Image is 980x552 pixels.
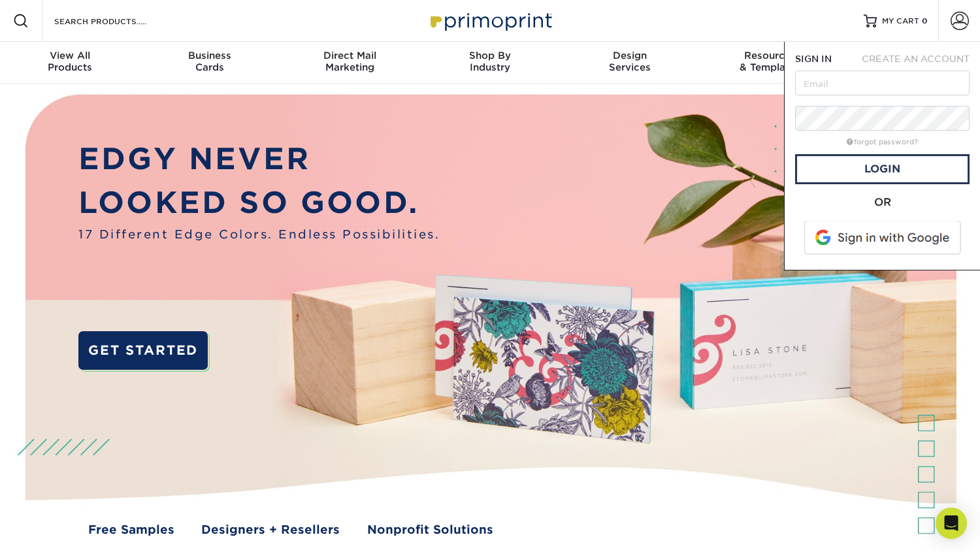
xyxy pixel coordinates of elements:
[420,50,560,61] span: Shop By
[700,50,840,61] span: Resources
[78,225,440,243] span: 17 Different Edge Colors. Endless Possibilities.
[201,521,340,538] a: Designers + Resellers
[3,512,111,547] iframe: Google Customer Reviews
[795,154,970,184] a: Login
[78,181,440,225] p: LOOKED SO GOOD.
[560,50,700,73] div: Services
[140,42,280,84] a: BusinessCards
[560,50,700,61] span: Design
[560,42,700,84] a: DesignServices
[862,54,970,64] span: CREATE AN ACCOUNT
[795,195,970,210] div: OR
[795,54,832,64] span: SIGN IN
[700,50,840,73] div: & Templates
[78,137,440,182] p: EDGY NEVER
[367,521,493,538] a: Nonprofit Solutions
[700,42,840,84] a: Resources& Templates
[882,16,919,27] span: MY CART
[140,50,280,61] span: Business
[88,521,174,538] a: Free Samples
[936,508,967,539] div: Open Intercom Messenger
[53,13,180,29] input: SEARCH PRODUCTS.....
[420,50,560,73] div: Industry
[280,42,420,84] a: Direct MailMarketing
[922,16,928,25] span: 0
[78,331,208,370] a: GET STARTED
[420,42,560,84] a: Shop ByIndustry
[795,71,970,95] input: Email
[847,138,918,146] a: forgot password?
[280,50,420,61] span: Direct Mail
[425,7,555,35] img: Primoprint
[280,50,420,73] div: Marketing
[140,50,280,73] div: Cards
